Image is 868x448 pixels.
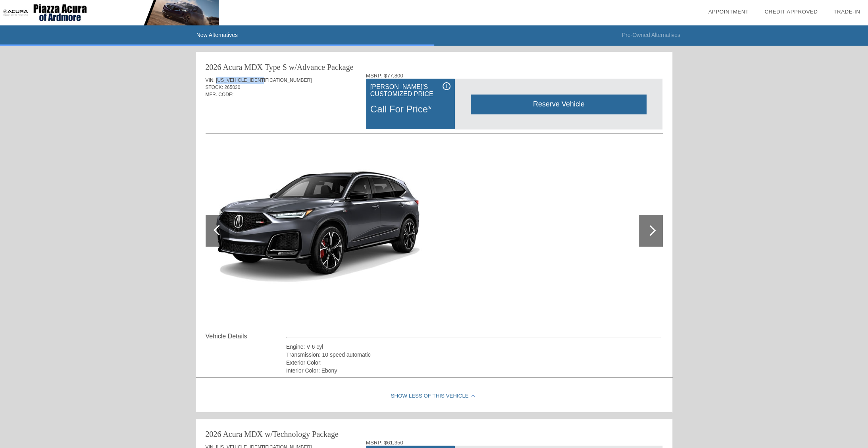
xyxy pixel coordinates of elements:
[206,429,263,440] div: 2026 Acura MDX
[286,351,661,359] div: Transmission: 10 speed automatic
[206,62,263,73] div: 2026 Acura MDX
[366,73,663,79] div: MSRP: $77,800
[206,110,663,123] div: Quoted on [DATE] 5:56:16 PM
[708,9,749,15] a: Appointment
[286,367,661,375] div: Interior Color: Ebony
[265,62,354,73] div: Type S w/Advance Package
[206,147,431,315] img: Liquid%20Carbon%20Metallic-GR-118%2C119%2C121-640-en_US.jpg
[196,380,672,412] div: Show Less of this Vehicle
[206,92,234,97] span: MFR. CODE:
[370,99,450,120] div: Call For Price*
[366,440,663,446] div: MSRP: $61,350
[833,9,860,15] a: Trade-In
[216,77,312,83] span: [US_VEHICLE_IDENTIFICATION_NUMBER]
[206,85,223,90] span: STOCK:
[206,77,215,83] span: VIN:
[206,332,286,341] div: Vehicle Details
[764,9,818,15] a: Credit Approved
[286,359,661,367] div: Exterior Color:
[370,82,450,99] div: [PERSON_NAME]'s Customized Price
[471,95,647,114] div: Reserve Vehicle
[443,82,450,90] div: i
[265,429,339,440] div: w/Technology Package
[286,343,661,351] div: Engine: V-6 cyl
[224,85,240,90] span: 265030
